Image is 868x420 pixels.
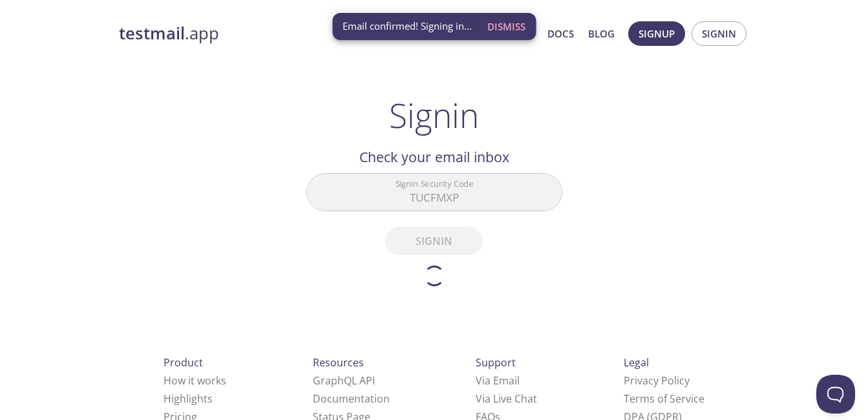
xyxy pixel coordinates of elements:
a: Highlights [164,392,213,406]
a: Blog [588,25,615,42]
a: How it works [164,373,226,388]
strong: testmail [119,22,185,45]
button: Dismiss [482,14,531,39]
a: Via Live Chat [476,392,537,406]
span: Signin [702,25,736,42]
span: Signup [639,25,675,42]
a: GraphQL API [313,373,375,388]
a: Docs [547,25,574,42]
h1: Signin [389,96,479,134]
span: Dismiss [487,18,525,35]
span: Email confirmed! Signing in... [343,19,472,33]
a: testmail.app [119,23,423,45]
a: Documentation [313,392,390,406]
button: Signup [628,21,685,46]
span: Legal [624,355,649,370]
a: Privacy Policy [624,373,690,388]
span: Resources [313,355,364,370]
button: Signin [692,21,746,46]
span: Support [476,355,516,370]
iframe: Help Scout Beacon - Open [816,375,855,414]
h2: Check your email inbox [306,146,562,168]
a: Via Email [476,373,520,388]
a: Terms of Service [624,392,704,406]
span: Product [164,355,203,370]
